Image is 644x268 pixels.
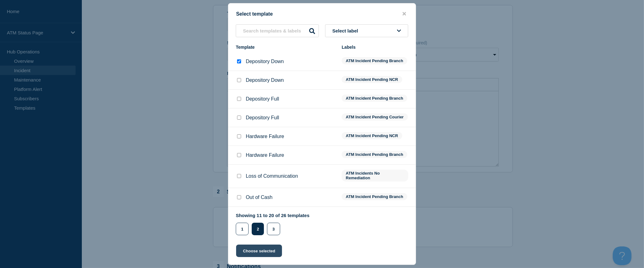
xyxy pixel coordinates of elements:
input: Hardware Failure checkbox [237,153,241,157]
button: close button [401,11,408,17]
span: ATM Incident Pending Branch [342,57,407,64]
button: 1 [236,223,249,235]
input: Hardware Failure checkbox [237,134,241,138]
div: Template [236,45,335,50]
span: ATM Incident Pending Branch [342,95,407,102]
input: Search templates & labels [236,24,319,37]
p: Hardware Failure [246,152,284,158]
p: Hardware Failure [246,134,284,139]
p: Loss of Communication [246,173,298,179]
button: Choose selected [236,245,282,257]
span: ATM Incident Pending NCR [342,132,402,139]
button: 3 [267,223,280,235]
p: Out of Cash [246,195,272,200]
button: 2 [252,223,264,235]
input: Depository Down checkbox [237,78,241,82]
span: ATM Incident Pending Branch [342,193,407,200]
span: ATM Incident Pending NCR [342,76,402,83]
span: ATM Incident Pending Branch [342,151,407,158]
button: Select label [325,24,408,37]
p: Showing 11 to 20 of 26 templates [236,213,310,218]
p: Depository Down [246,77,284,83]
input: Depository Full checkbox [237,116,241,120]
input: Loss of Communication checkbox [237,174,241,178]
div: Labels [342,45,408,50]
p: Depository Down [246,59,284,64]
p: Depository Full [246,96,279,102]
span: ATM Incidents No Remediation [342,170,408,181]
input: Depository Down checkbox [237,59,241,63]
input: Depository Full checkbox [237,97,241,101]
p: Depository Full [246,115,279,121]
input: Out of Cash checkbox [237,195,241,199]
span: Select label [332,28,361,33]
span: ATM Incident Pending Courier [342,113,408,121]
div: Select template [228,11,416,17]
